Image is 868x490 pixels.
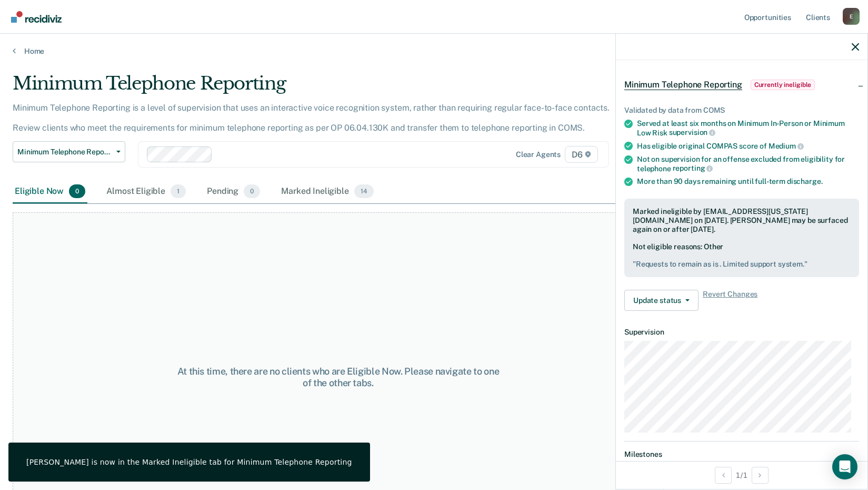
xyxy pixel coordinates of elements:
span: 0 [244,184,260,198]
div: Almost Eligible [104,180,188,203]
span: 0 [69,184,85,198]
div: [PERSON_NAME] is now in the Marked Ineligible tab for Minimum Telephone Reporting [26,457,352,467]
span: Currently ineligible [751,80,815,90]
div: Marked ineligible by [EMAIL_ADDRESS][US_STATE][DOMAIN_NAME] on [DATE]. [PERSON_NAME] may be surfa... [633,207,851,233]
div: Marked Ineligible [279,180,375,203]
span: 14 [354,184,374,198]
div: Minimum Telephone ReportingCurrently ineligible [616,68,867,102]
button: Profile dropdown button [843,8,860,25]
div: Validated by data from COMS [624,106,859,115]
div: Served at least six months on Minimum In-Person or Minimum Low Risk [637,119,859,137]
div: Minimum Telephone Reporting [13,73,664,103]
pre: " Requests to remain as is . Limited support system. " [633,260,851,269]
dt: Supervision [624,328,859,337]
dt: Milestones [624,450,859,459]
div: Open Intercom Messenger [832,454,857,479]
span: reporting [673,164,713,172]
span: D6 [565,146,598,163]
span: 1 [171,184,186,198]
div: 1 / 1 [616,461,867,489]
span: discharge. [787,177,823,185]
div: E [843,8,860,25]
button: Previous Opportunity [715,467,732,484]
span: supervision [669,128,715,136]
div: Has eligible original COMPAS score of [637,141,859,151]
div: Pending [205,180,262,203]
img: Recidiviz [11,11,62,23]
span: Revert Changes [703,290,757,311]
div: More than 90 days remaining until full-term [637,177,859,186]
a: Home [13,46,855,56]
div: Not eligible reasons: Other [633,242,851,269]
p: Minimum Telephone Reporting is a level of supervision that uses an interactive voice recognition ... [13,103,610,133]
button: Next Opportunity [752,467,769,484]
div: Not on supervision for an offense excluded from eligibility for telephone [637,155,859,173]
div: At this time, there are no clients who are Eligible Now. Please navigate to one of the other tabs. [176,366,501,388]
div: Clear agents [516,150,561,159]
div: Eligible Now [13,180,87,203]
span: Medium [769,142,804,150]
span: Minimum Telephone Reporting [624,80,742,90]
span: Minimum Telephone Reporting [17,148,112,156]
button: Update status [624,290,699,311]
